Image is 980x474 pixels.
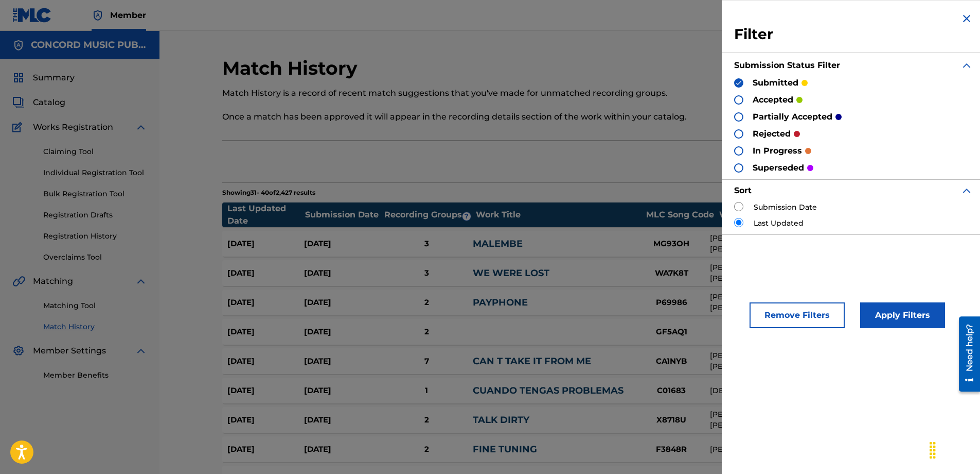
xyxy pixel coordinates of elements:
[633,444,710,455] div: F3848R
[735,79,742,87] img: checkbox
[227,326,304,338] div: [DATE]
[304,238,381,250] div: [DATE]
[710,233,870,255] div: [PERSON_NAME] [PERSON_NAME], [PERSON_NAME], [PERSON_NAME], [PERSON_NAME] [PERSON_NAME], TENDRY NA...
[222,188,315,197] p: Showing 31 - 40 of 2,427 results
[43,231,147,242] a: Registration History
[473,355,591,367] a: CAN T TAKE IT FROM ME
[381,355,473,367] div: 7
[753,111,832,123] p: partially accepted
[304,385,381,397] div: [DATE]
[960,12,973,25] img: close
[304,444,381,455] div: [DATE]
[719,209,884,221] div: Writers
[12,39,25,52] img: Accounts
[12,96,65,109] a: CatalogCatalog
[227,267,304,279] div: [DATE]
[43,189,147,199] a: Bulk Registration Tool
[473,385,623,396] a: CUANDO TENGAS PROBLEMAS
[754,202,817,213] label: Submission Date
[304,414,381,426] div: [DATE]
[33,345,106,357] span: Member Settings
[753,145,802,157] p: in progress
[710,262,870,284] div: [PERSON_NAME], [PERSON_NAME], [PERSON_NAME]
[110,9,146,21] span: Member
[633,414,710,426] div: X8718U
[33,96,65,109] span: Catalog
[12,96,25,109] img: Catalog
[473,238,523,249] a: MALEMBE
[753,77,798,89] p: submitted
[633,326,710,338] div: GF5AQ1
[12,72,25,84] img: Summary
[473,297,528,308] a: PAYPHONE
[753,94,793,106] p: accepted
[381,238,473,250] div: 3
[12,8,52,23] img: MLC Logo
[222,57,363,80] h2: Match History
[222,87,758,99] p: Match History is a record of recent match suggestions that you've made for unmatched recording gr...
[381,267,473,279] div: 3
[710,350,870,372] div: [PERSON_NAME], [PERSON_NAME], [PERSON_NAME] [PERSON_NAME] [PERSON_NAME], [PERSON_NAME] [PERSON_NA...
[31,39,147,51] h5: CONCORD MUSIC PUBLISHING LLC
[43,321,147,332] a: Match History
[381,414,473,426] div: 2
[227,297,304,309] div: [DATE]
[476,209,640,221] div: Work Title
[754,218,804,229] label: Last Updated
[92,9,104,22] img: Top Rightsholder
[929,425,980,474] iframe: Chat Widget
[750,302,845,328] button: Remove Filters
[12,275,25,287] img: Matching
[43,146,147,157] a: Claiming Tool
[473,267,549,279] a: WE WERE LOST
[304,355,381,367] div: [DATE]
[227,238,304,250] div: [DATE]
[633,355,710,367] div: CA1NYB
[135,345,147,357] img: expand
[227,385,304,397] div: [DATE]
[381,444,473,455] div: 2
[710,409,870,431] div: [PERSON_NAME] [PERSON_NAME], [PERSON_NAME], [PERSON_NAME], [PERSON_NAME] [PERSON_NAME], [PERSON_N...
[12,345,25,357] img: Member Settings
[710,385,870,396] div: [DEMOGRAPHIC_DATA][PERSON_NAME] G.
[222,111,758,123] p: Once a match has been approved it will appear in the recording details section of the work within...
[43,210,147,221] a: Registration Drafts
[135,275,147,287] img: expand
[43,300,147,311] a: Matching Tool
[734,60,840,70] strong: Submission Status Filter
[734,25,973,44] h3: Filter
[43,167,147,178] a: Individual Registration Tool
[43,252,147,263] a: Overclaims Tool
[383,209,475,221] div: Recording Groups
[924,435,941,466] div: Drag
[633,297,710,309] div: P69986
[305,209,382,221] div: Submission Date
[753,128,791,140] p: rejected
[633,267,710,279] div: WA7K8T
[33,121,113,133] span: Works Registration
[710,292,870,313] div: [PERSON_NAME] [PERSON_NAME], [PERSON_NAME], [PERSON_NAME], [PERSON_NAME] [PERSON_NAME] [PERSON_NA...
[960,184,973,197] img: expand
[473,444,537,455] a: FINE TUNING
[633,385,710,397] div: C01683
[633,238,710,250] div: MG93OH
[304,297,381,309] div: [DATE]
[304,267,381,279] div: [DATE]
[12,72,75,84] a: SummarySummary
[381,326,473,338] div: 2
[227,414,304,426] div: [DATE]
[135,121,147,133] img: expand
[12,121,26,133] img: Works Registration
[381,297,473,309] div: 2
[710,444,870,455] div: [PERSON_NAME]
[642,209,719,221] div: MLC Song Code
[227,444,304,455] div: [DATE]
[43,370,147,381] a: Member Benefits
[960,59,973,72] img: expand
[33,275,73,287] span: Matching
[227,355,304,367] div: [DATE]
[753,162,804,174] p: superseded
